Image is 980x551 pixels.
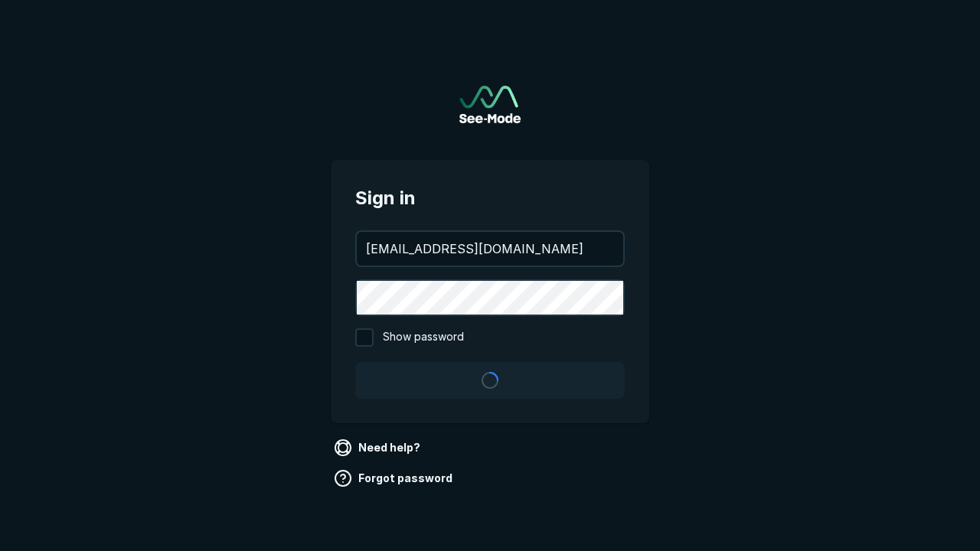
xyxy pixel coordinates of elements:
span: Sign in [355,184,625,212]
a: Need help? [331,435,426,460]
a: Forgot password [331,466,459,491]
img: See-Mode Logo [459,86,521,123]
span: Show password [383,328,464,347]
a: Go to sign in [459,86,521,123]
input: your@email.com [357,232,623,266]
